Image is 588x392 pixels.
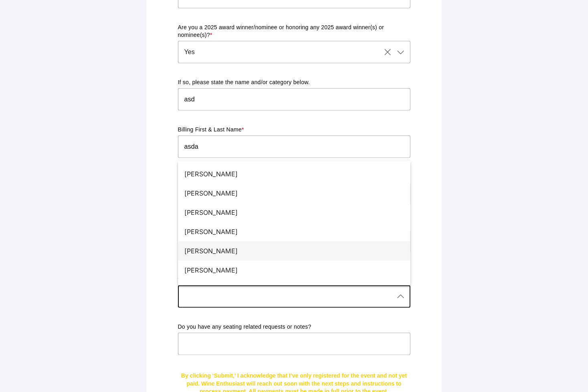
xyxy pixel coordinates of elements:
div: None/Email Sign Up [184,285,398,294]
div: [PERSON_NAME] [184,265,398,275]
div: [PERSON_NAME] [184,208,398,217]
div: [PERSON_NAME] [184,188,398,198]
div: [PERSON_NAME] [184,246,398,256]
p: Are you a 2025 award winner/nominee or honoring any 2025 award winner(s) or nominee(s)? [178,24,410,40]
div: [PERSON_NAME] [184,227,398,236]
p: If so, please state the name and/or category below. [178,79,410,87]
p: Do you have any seating related requests or notes? [178,323,410,331]
div: [PERSON_NAME] [184,169,398,179]
i: Clear [383,47,393,57]
span: Yes [184,47,195,57]
p: Billing First & Last Name [178,126,410,134]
